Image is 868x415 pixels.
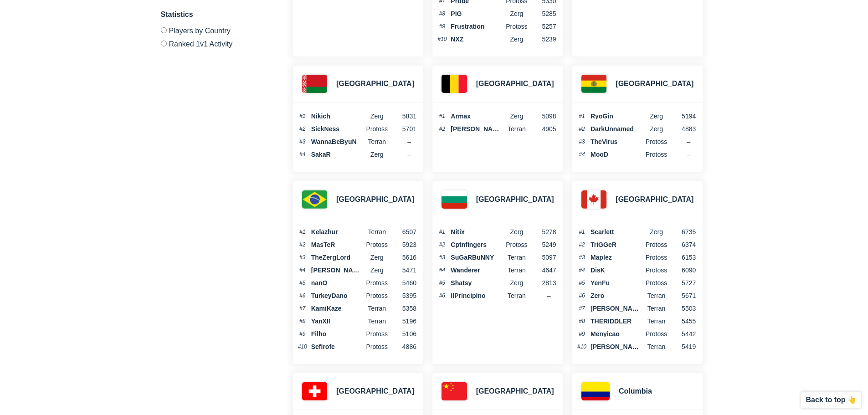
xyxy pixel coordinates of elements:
[298,306,308,311] span: #7
[364,241,390,248] span: Protoss
[161,37,270,48] label: Ranked 1v1 Activity
[591,113,643,119] span: RyoGin
[451,126,503,132] span: [PERSON_NAME]
[577,152,587,157] span: #4
[530,254,556,261] span: 5097
[591,280,643,286] span: YenFu
[311,254,364,261] span: TheZergLord
[643,126,670,132] span: Zerg
[577,306,587,311] span: #7
[298,255,308,260] span: #3
[806,396,857,404] p: Back to top 👆
[669,305,696,312] span: 5503
[687,138,690,145] span: –
[530,23,556,30] span: 5257
[437,113,447,119] span: #1
[161,27,167,33] input: Players by Country
[669,280,696,286] span: 5727
[577,267,587,273] span: #4
[311,305,364,312] span: KamiKaze
[311,241,364,248] span: MasTeR
[503,36,530,42] span: Zerg
[364,126,390,132] span: Protoss
[390,241,416,248] span: 5923
[451,241,503,248] span: Cptnfingers
[591,318,643,324] span: THERIDDLER
[577,344,587,349] span: #10
[530,36,556,42] span: 5239
[591,126,643,132] span: DarkUnnamed
[577,280,587,286] span: #5
[577,318,587,324] span: #8
[311,343,364,350] span: Sefirofe
[591,229,643,235] span: Scarlett
[451,36,503,42] span: NXZ
[390,113,416,119] span: 5831
[577,139,587,144] span: #3
[503,292,530,299] span: Terran
[298,318,308,324] span: #8
[591,151,643,158] span: MooD
[669,229,696,235] span: 6735
[390,305,416,312] span: 5358
[669,254,696,261] span: 6153
[616,194,693,205] h3: [GEOGRAPHIC_DATA]
[437,11,447,16] span: #8
[364,113,390,119] span: Zerg
[530,113,556,119] span: 5098
[643,331,670,337] span: Protoss
[530,229,556,235] span: 5278
[364,151,390,158] span: Zerg
[298,242,308,247] span: #2
[643,305,670,312] span: Terran
[643,229,670,235] span: Zerg
[437,229,447,235] span: #1
[669,331,696,337] span: 5442
[451,23,503,30] span: Frustration
[451,113,503,119] span: Armax
[437,24,447,29] span: #9
[364,305,390,312] span: Terran
[311,292,364,299] span: TurkeyDano
[390,229,416,235] span: 6507
[364,267,390,273] span: Zerg
[503,280,530,286] span: Zerg
[390,126,416,132] span: 5701
[311,280,364,286] span: nanO
[364,331,390,337] span: Protoss
[591,138,643,145] span: TheVirus
[643,138,670,145] span: Protoss
[390,267,416,273] span: 5471
[503,267,530,273] span: Terran
[619,386,652,397] h3: Columbia
[390,318,416,324] span: 5196
[577,255,587,260] span: #3
[364,138,390,145] span: Terran
[451,267,503,273] span: Wanderer
[530,280,556,286] span: 2813
[451,229,503,235] span: Nitix
[336,194,414,205] h3: [GEOGRAPHIC_DATA]
[298,344,308,349] span: #10
[311,229,364,235] span: Kelazhur
[503,229,530,235] span: Zerg
[390,331,416,337] span: 5106
[364,343,390,350] span: Protoss
[503,10,530,17] span: Zerg
[161,27,270,37] label: Players by Country
[591,292,643,299] span: Zero
[591,331,643,337] span: Menyicao
[616,78,693,89] h3: [GEOGRAPHIC_DATA]
[437,293,447,298] span: #6
[298,152,308,157] span: #4
[364,280,390,286] span: Protoss
[311,113,364,119] span: Nikich
[591,254,643,261] span: Maplez
[390,343,416,350] span: 4886
[476,78,554,89] h3: [GEOGRAPHIC_DATA]
[591,267,643,273] span: DisK
[311,126,364,132] span: SickNess
[530,267,556,273] span: 4647
[451,292,503,299] span: IlPrincipino
[643,280,670,286] span: Protoss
